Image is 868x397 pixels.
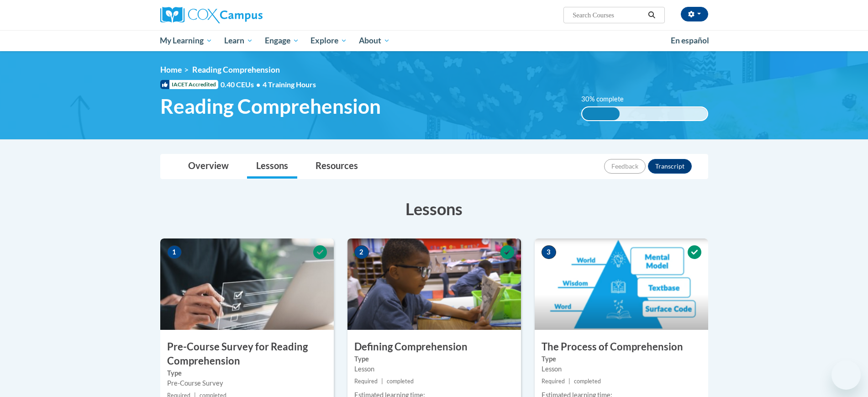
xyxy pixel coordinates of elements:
span: En español [671,36,709,45]
a: Explore [305,30,353,51]
a: My Learning [154,30,219,51]
span: Engage [265,35,299,46]
span: | [568,378,570,385]
span: IACET Accredited [160,80,218,89]
h3: The Process of Comprehension [535,340,708,354]
label: 30% complete [581,94,634,104]
label: Type [167,368,327,378]
label: Type [542,354,701,364]
a: Learn [218,30,259,51]
h3: Lessons [160,197,708,220]
a: Resources [306,154,367,179]
div: Lesson [542,364,701,374]
span: Required [354,378,378,385]
a: Lessons [247,154,297,179]
span: Reading Comprehension [160,94,381,118]
h3: Pre-Course Survey for Reading Comprehension [160,340,334,368]
h3: Defining Comprehension [347,340,521,354]
img: Course Image [160,238,334,330]
span: My Learning [160,35,212,46]
iframe: Button to launch messaging window [831,360,861,390]
button: Account Settings [681,7,708,21]
label: Type [354,354,514,364]
a: About [353,30,396,51]
div: Pre-Course Survey [167,378,327,388]
span: | [381,378,383,385]
span: 4 Training Hours [263,80,316,89]
a: Overview [179,154,238,179]
span: 3 [542,245,556,259]
div: Main menu [147,30,722,51]
span: Explore [310,35,347,46]
span: • [256,80,260,89]
button: Transcript [648,159,692,174]
input: Search Courses [572,10,645,21]
span: 1 [167,245,182,259]
span: completed [387,378,414,385]
a: Home [160,65,182,74]
a: En español [665,31,715,50]
span: 0.40 CEUs [221,79,263,90]
div: Lesson [354,364,514,374]
img: Course Image [347,238,521,330]
span: Reading Comprehension [192,65,280,74]
img: Cox Campus [160,7,263,23]
img: Course Image [535,238,708,330]
a: Engage [259,30,305,51]
span: completed [574,378,601,385]
span: 2 [354,245,369,259]
div: 30% complete [582,107,620,120]
span: About [359,35,390,46]
span: Required [542,378,565,385]
a: Cox Campus [160,7,334,23]
span: Learn [224,35,253,46]
button: Search [645,10,658,21]
button: Feedback [604,159,646,174]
